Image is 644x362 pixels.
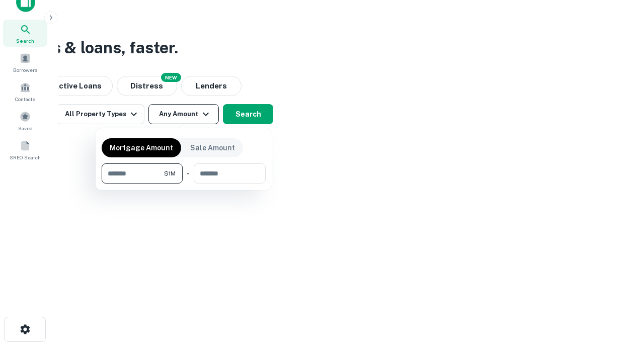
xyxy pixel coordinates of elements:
p: Mortgage Amount [110,142,173,153]
span: $1M [164,169,176,178]
p: Sale Amount [190,142,235,153]
div: - [187,163,190,184]
iframe: Chat Widget [594,282,644,330]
